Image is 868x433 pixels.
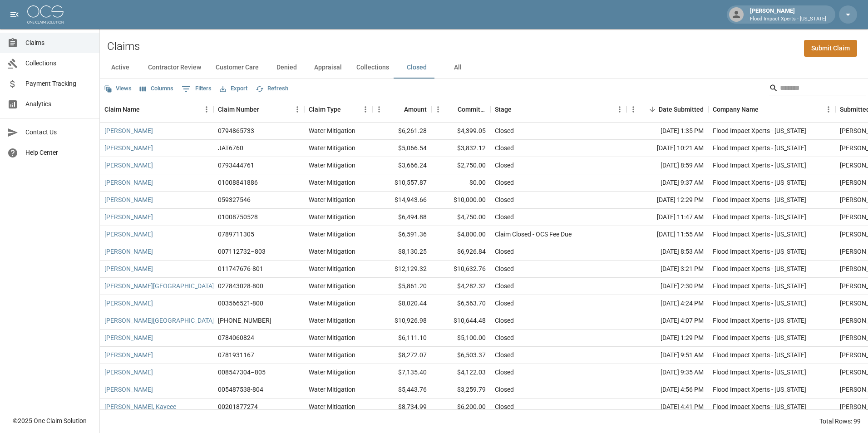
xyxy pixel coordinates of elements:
div: [DATE] 11:47 AM [626,209,708,226]
button: Export [217,82,250,96]
div: Claim Type [304,97,372,122]
button: Menu [626,103,640,116]
div: Flood Impact Xperts - Colorado [713,316,806,325]
div: 00201877274 [218,402,258,411]
a: [PERSON_NAME] [104,264,153,273]
button: Menu [291,103,304,116]
div: [DATE] 9:51 AM [626,347,708,364]
button: Show filters [179,82,214,96]
div: $10,000.00 [431,192,490,209]
a: [PERSON_NAME][GEOGRAPHIC_DATA] [104,316,214,325]
div: [DATE] 9:35 AM [626,364,708,381]
div: 027843028-800 [218,281,263,290]
div: Stage [490,97,626,122]
div: Water Mitigation [309,333,355,342]
div: Stage [495,97,512,122]
div: Claim Name [100,97,213,122]
div: $4,122.03 [431,364,490,381]
button: Sort [646,103,659,116]
a: [PERSON_NAME] [104,178,153,187]
button: Views [102,82,134,96]
div: $4,750.00 [431,209,490,226]
div: Closed [495,299,514,308]
div: Water Mitigation [309,178,355,187]
div: $8,130.25 [372,243,431,261]
div: Water Mitigation [309,230,355,239]
a: [PERSON_NAME] [104,143,153,153]
div: 0784060824 [218,333,254,342]
div: [DATE] 9:37 AM [626,174,708,192]
button: Collections [349,57,396,79]
div: [DATE] 4:56 PM [626,381,708,399]
div: [PERSON_NAME] [746,6,830,23]
div: Claim Closed - OCS Fee Due [495,230,572,239]
div: Closed [495,368,514,377]
button: Closed [396,57,437,79]
div: $4,399.05 [431,123,490,140]
div: $5,861.20 [372,278,431,295]
div: Flood Impact Xperts - Colorado [713,126,806,135]
div: Company Name [713,97,759,122]
div: $5,443.76 [372,381,431,399]
div: JAT6760 [218,143,243,153]
div: $4,282.32 [431,278,490,295]
a: [PERSON_NAME] [104,212,153,221]
div: Search [769,81,866,97]
button: Menu [359,103,372,116]
div: Company Name [708,97,835,122]
a: [PERSON_NAME], Kaycee [104,402,176,411]
div: 0793444761 [218,161,254,170]
div: [DATE] 8:53 AM [626,243,708,261]
div: 007112732–803 [218,247,266,256]
div: $6,563.70 [431,295,490,312]
div: 011747676-801 [218,264,263,273]
button: Sort [445,103,458,116]
button: Contractor Review [141,57,208,79]
div: Claim Number [218,97,259,122]
a: [PERSON_NAME] [104,126,153,135]
div: 005487538-804 [218,385,263,394]
div: Closed [495,247,514,256]
div: Flood Impact Xperts - Colorado [713,350,806,359]
div: 008547304–805 [218,368,266,377]
button: Menu [372,103,386,116]
div: $10,644.48 [431,312,490,330]
div: Flood Impact Xperts - Colorado [713,264,806,273]
div: 0789711305 [218,230,254,239]
div: Committed Amount [458,97,486,122]
div: Water Mitigation [309,161,355,170]
a: [PERSON_NAME] [104,195,153,204]
div: $6,261.28 [372,123,431,140]
button: Sort [512,103,524,116]
div: [DATE] 4:24 PM [626,295,708,312]
a: [PERSON_NAME][GEOGRAPHIC_DATA] [104,281,214,290]
div: Flood Impact Xperts - Colorado [713,333,806,342]
button: Sort [759,103,771,116]
span: Help Center [25,148,92,157]
div: $2,750.00 [431,157,490,174]
div: Water Mitigation [309,316,355,325]
div: $10,632.76 [431,261,490,278]
div: Flood Impact Xperts - Colorado [713,195,806,204]
div: $3,832.12 [431,140,490,157]
div: 003566521-800 [218,299,263,308]
div: Flood Impact Xperts - Colorado [713,402,806,411]
div: [DATE] 3:21 PM [626,261,708,278]
div: Closed [495,350,514,359]
div: $6,111.10 [372,330,431,347]
span: Claims [25,38,92,48]
div: $10,557.87 [372,174,431,192]
a: Submit Claim [804,40,857,57]
div: Closed [495,333,514,342]
div: Committed Amount [431,97,490,122]
div: $12,129.32 [372,261,431,278]
div: [DATE] 1:35 PM [626,123,708,140]
div: $6,503.37 [431,347,490,364]
div: Flood Impact Xperts - Colorado [713,178,806,187]
div: Water Mitigation [309,212,355,221]
div: $8,272.07 [372,347,431,364]
a: [PERSON_NAME] [104,247,153,256]
div: Closed [495,126,514,135]
div: 300-0045719-2025 [218,316,271,325]
div: Flood Impact Xperts - Colorado [713,212,806,221]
